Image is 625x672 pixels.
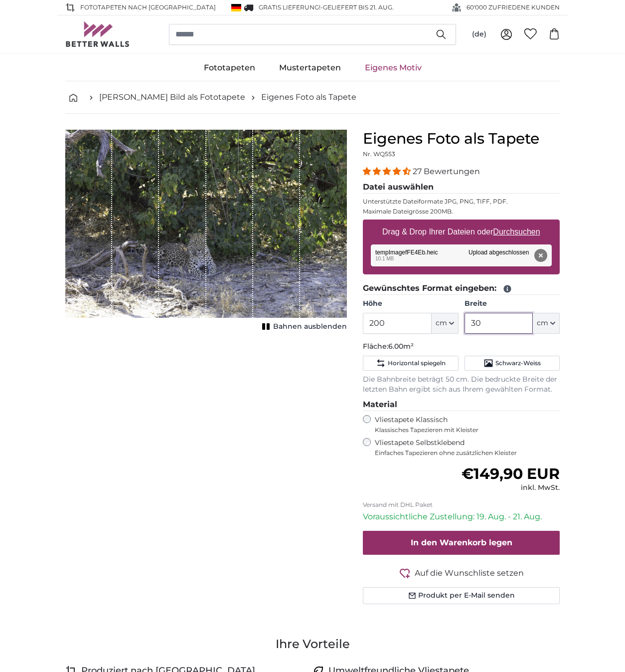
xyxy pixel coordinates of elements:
legend: Material [363,399,560,411]
p: Die Bahnbreite beträgt 50 cm. Die bedruckte Breite der letzten Bahn ergibt sich aus Ihrem gewählt... [363,375,560,395]
span: Horizontal spiegeln [388,359,446,367]
button: cm [432,313,459,334]
span: In den Warenkorb legen [411,538,512,547]
span: 6.00m² [388,342,414,351]
a: Eigenes Motiv [353,55,434,81]
a: Eigenes Foto als Tapete [261,91,356,103]
button: (de) [464,25,494,43]
span: cm [537,318,548,328]
label: Höhe [363,299,458,309]
button: In den Warenkorb legen [363,531,560,555]
button: Schwarz-Weiss [465,356,560,371]
button: cm [533,313,560,334]
p: Voraussichtliche Zustellung: 19. Aug. - 21. Aug. [363,511,560,523]
div: inkl. MwSt. [462,483,560,493]
p: Versand mit DHL Paket [363,501,560,509]
img: Deutschland [231,4,241,11]
button: Produkt per E-Mail senden [363,587,560,604]
legend: Datei auswählen [363,181,560,194]
span: Auf die Wunschliste setzen [415,567,524,579]
p: Fläche: [363,342,560,352]
span: €149,90 EUR [462,464,560,483]
label: Vliestapete Klassisch [375,415,551,434]
span: 4.41 stars [363,167,413,176]
span: Klassisches Tapezieren mit Kleister [375,426,551,434]
a: Fototapeten [192,55,267,81]
h1: Eigenes Foto als Tapete [363,130,560,148]
button: Auf die Wunschliste setzen [363,567,560,579]
span: 60'000 ZUFRIEDENE KUNDEN [467,3,560,12]
p: Maximale Dateigrösse 200MB. [363,208,560,216]
label: Vliestapete Selbstklebend [375,438,560,457]
span: Schwarz-Weiss [495,359,541,367]
span: Nr. WQ553 [363,150,395,158]
span: 27 Bewertungen [413,167,480,176]
label: Breite [465,299,560,309]
span: Geliefert bis 21. Aug. [323,3,394,11]
a: Mustertapeten [267,55,353,81]
button: Horizontal spiegeln [363,356,458,371]
span: Einfaches Tapezieren ohne zusätzlichen Kleister [375,449,560,457]
label: Drag & Drop Ihrer Dateien oder [378,222,544,242]
div: 1 of 1 [65,130,347,334]
p: Unterstützte Dateiformate JPG, PNG, TIFF, PDF. [363,198,560,206]
img: Betterwalls [65,21,130,47]
legend: Gewünschtes Format eingeben: [363,282,560,295]
span: Bahnen ausblenden [273,322,347,332]
span: - [320,3,394,11]
span: cm [436,318,447,328]
u: Durchsuchen [493,227,540,236]
button: Bahnen ausblenden [259,320,347,334]
span: Fototapeten nach [GEOGRAPHIC_DATA] [80,3,216,12]
h3: Ihre Vorteile [65,636,560,652]
span: GRATIS Lieferung! [259,3,320,11]
a: [PERSON_NAME] Bild als Fototapete [99,91,245,103]
nav: breadcrumbs [65,81,560,114]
